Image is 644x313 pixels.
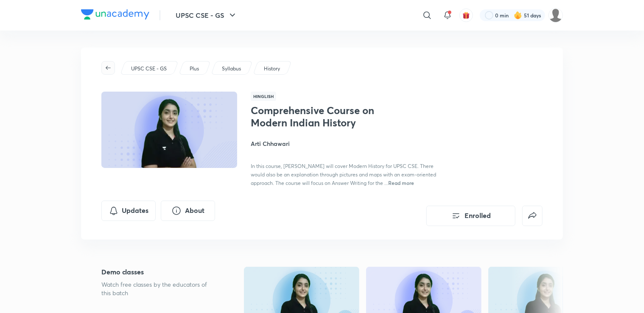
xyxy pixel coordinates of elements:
img: Company Logo [81,9,149,20]
img: Thumbnail [100,91,238,169]
a: History [263,65,282,73]
p: Watch free classes by the educators of this batch [101,280,217,297]
p: History [264,65,280,73]
span: Read more [388,179,414,186]
img: avatar [462,11,470,19]
button: UPSC CSE - GS [171,7,243,24]
button: avatar [459,8,473,22]
img: streak [514,11,522,20]
p: Plus [190,65,199,73]
h4: Arti Chhawari [251,139,441,148]
a: Plus [188,65,201,73]
button: Enrolled [426,206,515,226]
h1: Comprehensive Course on Modern Indian History [251,104,389,129]
a: UPSC CSE - GS [130,65,168,73]
a: Company Logo [81,9,149,22]
a: Syllabus [221,65,243,73]
span: Hinglish [251,92,276,101]
button: About [161,201,215,221]
p: UPSC CSE - GS [131,65,167,73]
h5: Demo classes [101,267,217,277]
span: In this course, [PERSON_NAME] will cover Modern History for UPSC CSE. There would also be an expl... [251,163,436,186]
button: Updates [101,201,156,221]
img: Muskan goyal [549,8,563,22]
p: Syllabus [222,65,241,73]
button: false [522,206,543,226]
